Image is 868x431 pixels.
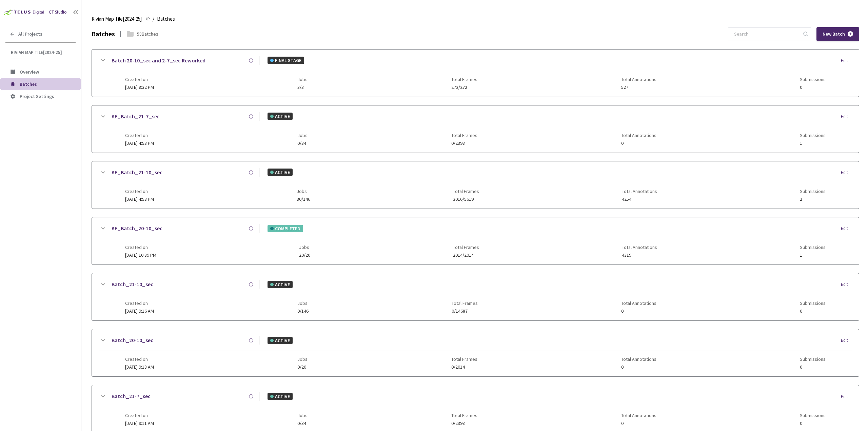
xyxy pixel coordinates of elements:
span: Jobs [299,244,310,250]
a: KF_Batch_21-7_sec [112,112,160,121]
div: Edit [841,169,852,176]
div: Edit [841,337,852,344]
span: Total Frames [451,356,477,362]
span: 20/20 [299,253,310,258]
span: 2014/2014 [453,253,479,258]
span: 30/146 [297,197,310,202]
span: 0/2014 [451,365,477,370]
span: 0/146 [297,309,309,314]
span: Created on [125,356,154,362]
span: Submissions [800,77,826,82]
span: New Batch [823,31,845,37]
span: 0 [800,85,826,90]
span: [DATE] 8:32 PM [125,84,154,90]
span: 4254 [622,197,657,202]
span: 1 [800,253,826,258]
div: Batch_21-10_secACTIVEEditCreated on[DATE] 9:16 AMJobs0/146Total Frames0/14687Total Annotations0Su... [92,273,859,320]
div: Edit [841,281,852,288]
span: 0/34 [297,421,308,426]
span: All Projects [18,31,42,37]
div: GT Studio [49,9,67,16]
span: [DATE] 10:39 PM [125,252,156,258]
span: Created on [125,133,154,138]
span: Total Annotations [621,77,656,82]
span: 2 [800,197,826,202]
span: Created on [125,189,154,194]
span: 3/3 [297,85,308,90]
span: Jobs [297,77,308,82]
span: Submissions [800,413,826,418]
span: Total Frames [451,77,477,82]
span: 0 [800,309,826,314]
div: ACTIVE [268,393,293,400]
a: KF_Batch_20-10_sec [112,224,162,233]
span: [DATE] 4:53 PM [125,196,154,202]
span: 0 [621,141,656,146]
span: Total Annotations [621,133,656,138]
div: KF_Batch_21-10_secACTIVEEditCreated on[DATE] 4:53 PMJobs30/146Total Frames3016/5619Total Annotati... [92,161,859,209]
a: KF_Batch_21-10_sec [112,168,162,177]
span: Jobs [297,356,308,362]
div: ACTIVE [268,281,293,288]
span: Total Annotations [622,189,657,194]
input: Search [730,28,802,40]
span: [DATE] 9:11 AM [125,420,154,426]
span: 0 [621,309,656,314]
span: Submissions [800,244,826,250]
a: Batch_20-10_sec [112,336,153,345]
span: Overview [20,69,39,75]
span: Jobs [297,413,308,418]
span: Created on [125,413,154,418]
a: Batch_21-7_sec [112,392,151,400]
span: Total Frames [453,244,479,250]
span: [DATE] 4:53 PM [125,140,154,146]
span: 0/20 [297,365,308,370]
span: Jobs [297,133,308,138]
span: 0/2398 [451,141,477,146]
span: 1 [800,141,826,146]
div: KF_Batch_21-7_secACTIVEEditCreated on[DATE] 4:53 PMJobs0/34Total Frames0/2398Total Annotations0Su... [92,105,859,153]
span: 4319 [622,253,657,258]
div: Batch_20-10_secACTIVEEditCreated on[DATE] 9:13 AMJobs0/20Total Frames0/2014Total Annotations0Subm... [92,329,859,376]
span: Total Frames [453,189,479,194]
span: Jobs [297,189,310,194]
span: 3016/5619 [453,197,479,202]
div: Edit [841,57,852,64]
span: Total Frames [452,300,478,306]
div: COMPLETED [268,225,303,232]
span: 0/14687 [452,309,478,314]
div: Batches [92,28,115,39]
span: 0 [621,365,656,370]
span: 0/34 [297,141,308,146]
span: Total Annotations [621,356,656,362]
span: Total Annotations [622,244,657,250]
span: Submissions [800,356,826,362]
div: Edit [841,113,852,120]
span: 0 [800,421,826,426]
span: Submissions [800,133,826,138]
a: Batch_21-10_sec [112,280,153,289]
div: FINAL STAGE [268,57,304,64]
span: Total Frames [451,133,477,138]
span: Jobs [297,300,309,306]
div: ACTIVE [268,113,293,120]
div: ACTIVE [268,337,293,344]
span: Submissions [800,300,826,306]
span: Created on [125,244,156,250]
span: Total Annotations [621,300,656,306]
div: Batch 20-10_sec and 2-7_sec ReworkedFINAL STAGEEditCreated on[DATE] 8:32 PMJobs3/3Total Frames272... [92,50,859,97]
span: 0 [800,365,826,370]
span: Total Annotations [621,413,656,418]
span: 272/272 [451,85,477,90]
span: Created on [125,77,154,82]
div: KF_Batch_20-10_secCOMPLETEDEditCreated on[DATE] 10:39 PMJobs20/20Total Frames2014/2014Total Annot... [92,217,859,265]
span: Rivian Map Tile[2024-25] [92,15,142,23]
li: / [153,15,154,23]
span: Batches [157,15,175,23]
span: Total Frames [451,413,477,418]
span: [DATE] 9:13 AM [125,364,154,370]
span: Batches [20,81,37,87]
span: Rivian Map Tile[2024-25] [11,50,72,55]
span: Created on [125,300,154,306]
span: 0/2398 [451,421,477,426]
